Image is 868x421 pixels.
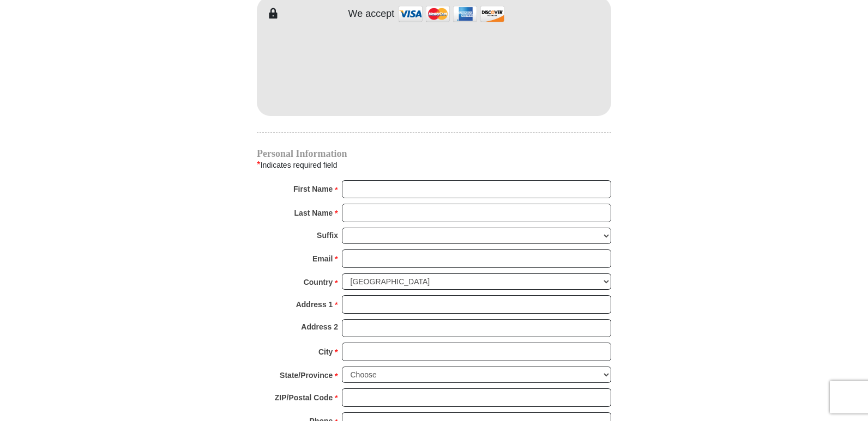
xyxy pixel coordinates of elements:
[294,205,333,221] strong: Last Name
[301,319,338,334] strong: Address 2
[348,8,395,20] h4: We accept
[293,181,333,197] strong: First Name
[318,344,333,359] strong: City
[257,158,611,172] div: Indicates required field
[304,274,333,290] strong: Country
[312,251,333,266] strong: Email
[317,228,338,243] strong: Suffix
[275,390,333,405] strong: ZIP/Postal Code
[257,149,611,158] h4: Personal Information
[280,368,333,383] strong: State/Province
[397,2,506,26] img: credit cards accepted
[296,297,333,312] strong: Address 1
